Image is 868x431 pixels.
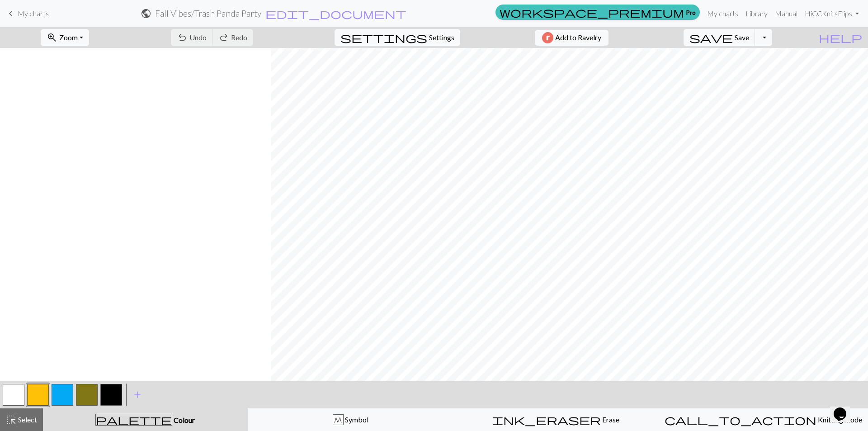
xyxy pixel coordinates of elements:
[684,29,755,46] button: Save
[816,415,862,424] span: Knitting mode
[601,415,619,424] span: Erase
[819,31,862,44] span: help
[335,29,460,46] button: SettingsSettings
[43,408,248,431] button: Colour
[495,5,700,20] a: Pro
[333,415,343,426] div: M
[17,415,37,424] span: Select
[689,31,733,44] span: save
[18,9,49,18] span: My charts
[429,32,454,43] span: Settings
[703,5,742,23] a: My charts
[5,6,49,21] a: My charts
[172,416,195,424] span: Colour
[542,32,553,43] img: Ravelry
[340,31,427,44] span: settings
[340,32,427,43] i: Settings
[47,31,57,44] span: zoom_in
[6,413,17,426] span: highlight_alt
[141,7,151,20] span: public
[265,7,406,20] span: edit_document
[665,413,816,426] span: call_to_action
[535,30,609,46] button: Add to Ravelry
[492,413,601,426] span: ink_eraser
[801,5,863,23] a: HiCCKnitsFlips
[555,32,601,43] span: Add to Ravelry
[96,413,172,426] span: palette
[453,408,659,431] button: Erase
[132,388,143,401] span: add
[41,29,89,46] button: Zoom
[155,8,261,19] h2: Fall Vibes / Trash Panda Party
[344,415,368,424] span: Symbol
[5,7,16,20] span: keyboard_arrow_left
[248,408,453,431] button: M Symbol
[500,6,684,19] span: workspace_premium
[742,5,771,23] a: Library
[659,408,868,431] button: Knitting mode
[771,5,801,23] a: Manual
[830,395,859,422] iframe: chat widget
[59,33,78,42] span: Zoom
[735,33,749,42] span: Save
